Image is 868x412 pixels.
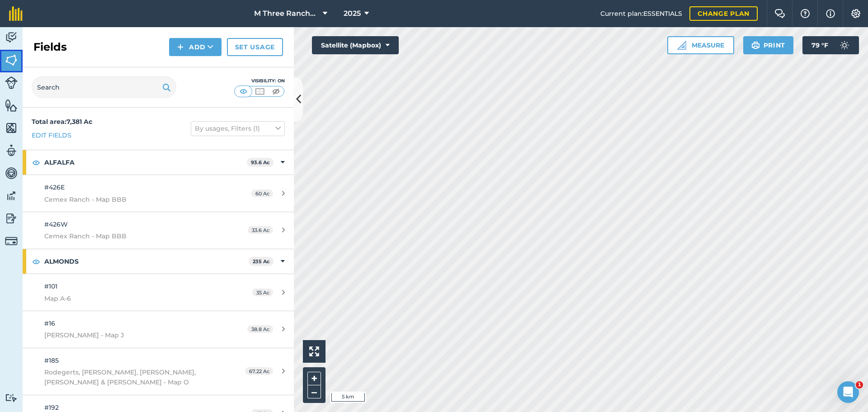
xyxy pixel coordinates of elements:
[751,40,760,51] img: svg+xml;base64,PHN2ZyB4bWxucz0iaHR0cDovL3d3dy53My5vcmcvMjAwMC9zdmciIHdpZHRoPSIxOSIgaGVpZ2h0PSIyNC...
[307,372,321,385] button: +
[162,82,171,93] img: svg+xml;base64,PHN2ZyB4bWxucz0iaHR0cDovL3d3dy53My5vcmcvMjAwMC9zdmciIHdpZHRoPSIxOSIgaGVpZ2h0PSIyNC...
[251,159,270,166] strong: 93.6 Ac
[5,212,18,225] img: svg+xml;base64,PD94bWwgdmVyc2lvbj0iMS4wIiBlbmNvZGluZz0idXRmLTgiPz4KPCEtLSBHZW5lcmF0b3I6IEFkb2JlIE...
[44,282,57,290] span: #101
[23,212,294,249] a: #426WCemex Ranch - Map BBB33.6 Ac
[23,175,294,212] a: #426ECemex Ranch - Map BBB60 Ac
[811,36,828,54] span: 79 ° F
[837,381,859,403] iframe: Intercom live chat
[32,256,40,267] img: svg+xml;base64,PHN2ZyB4bWxucz0iaHR0cDovL3d3dy53My5vcmcvMjAwMC9zdmciIHdpZHRoPSIxOCIgaGVpZ2h0PSIyNC...
[44,403,59,412] span: #192
[169,38,222,56] button: Add
[44,231,214,241] span: Cemex Ranch - Map BBB
[307,385,321,398] button: –
[32,76,176,98] input: Search
[23,274,294,311] a: #101Map A-635 Ac
[238,87,249,96] img: svg+xml;base64,PHN2ZyB4bWxucz0iaHR0cDovL3d3dy53My5vcmcvMjAwMC9zdmciIHdpZHRoPSI1MCIgaGVpZ2h0PSI0MC...
[835,36,854,54] img: svg+xml;base64,PD94bWwgdmVyc2lvbj0iMS4wIiBlbmNvZGluZz0idXRmLTgiPz4KPCEtLSBHZW5lcmF0b3I6IEFkb2JlIE...
[23,311,294,348] a: #16[PERSON_NAME] - Map J38.8 Ac
[44,356,59,365] span: #185
[44,194,214,204] span: Cemex Ranch - Map BBB
[33,40,67,54] h2: Fields
[677,41,686,50] img: Ruler icon
[800,9,811,18] img: A question mark icon
[254,8,319,19] span: M Three Ranches LLC
[5,99,18,112] img: svg+xml;base64,PHN2ZyB4bWxucz0iaHR0cDovL3d3dy53My5vcmcvMjAwMC9zdmciIHdpZHRoPSI1NiIgaGVpZ2h0PSI2MC...
[252,289,273,296] span: 35 Ac
[245,367,273,375] span: 67.22 Ac
[23,249,294,274] div: ALMONDS235 Ac
[802,36,859,54] button: 79 °F
[689,6,758,21] a: Change plan
[247,325,273,333] span: 38.8 Ac
[5,76,18,89] img: svg+xml;base64,PD94bWwgdmVyc2lvbj0iMS4wIiBlbmNvZGluZz0idXRmLTgiPz4KPCEtLSBHZW5lcmF0b3I6IEFkb2JlIE...
[44,330,214,340] span: [PERSON_NAME] - Map J
[32,130,71,140] a: Edit fields
[32,157,40,168] img: svg+xml;base64,PHN2ZyB4bWxucz0iaHR0cDovL3d3dy53My5vcmcvMjAwMC9zdmciIHdpZHRoPSIxOCIgaGVpZ2h0PSIyNC...
[826,8,835,19] img: svg+xml;base64,PHN2ZyB4bWxucz0iaHR0cDovL3d3dy53My5vcmcvMjAwMC9zdmciIHdpZHRoPSIxNyIgaGVpZ2h0PSIxNy...
[44,183,65,191] span: #426E
[234,77,285,85] div: Visibility: On
[191,121,285,136] button: By usages, Filters (1)
[850,9,861,18] img: A cog icon
[856,381,863,388] span: 1
[9,6,23,21] img: fieldmargin Logo
[44,150,247,175] strong: ALFALFA
[5,393,18,402] img: svg+xml;base64,PD94bWwgdmVyc2lvbj0iMS4wIiBlbmNvZGluZz0idXRmLTgiPz4KPCEtLSBHZW5lcmF0b3I6IEFkb2JlIE...
[254,87,265,96] img: svg+xml;base64,PHN2ZyB4bWxucz0iaHR0cDovL3d3dy53My5vcmcvMjAwMC9zdmciIHdpZHRoPSI1MCIgaGVpZ2h0PSI0MC...
[44,220,68,228] span: #426W
[23,348,294,395] a: #185Rodegerts, [PERSON_NAME], [PERSON_NAME], [PERSON_NAME] & [PERSON_NAME] - Map O67.22 Ac
[5,166,18,180] img: svg+xml;base64,PD94bWwgdmVyc2lvbj0iMS4wIiBlbmNvZGluZz0idXRmLTgiPz4KPCEtLSBHZW5lcmF0b3I6IEFkb2JlIE...
[44,319,55,327] span: #16
[177,42,184,52] img: svg+xml;base64,PHN2ZyB4bWxucz0iaHR0cDovL3d3dy53My5vcmcvMjAwMC9zdmciIHdpZHRoPSIxNCIgaGVpZ2h0PSIyNC...
[32,118,92,126] strong: Total area : 7,381 Ac
[344,8,361,19] span: 2025
[5,121,18,135] img: svg+xml;base64,PHN2ZyB4bWxucz0iaHR0cDovL3d3dy53My5vcmcvMjAwMC9zdmciIHdpZHRoPSI1NiIgaGVpZ2h0PSI2MC...
[23,150,294,175] div: ALFALFA93.6 Ac
[309,346,319,356] img: Four arrows, one pointing top left, one top right, one bottom right and the last bottom left
[248,226,273,234] span: 33.6 Ac
[253,258,270,265] strong: 235 Ac
[5,189,18,203] img: svg+xml;base64,PD94bWwgdmVyc2lvbj0iMS4wIiBlbmNvZGluZz0idXRmLTgiPz4KPCEtLSBHZW5lcmF0b3I6IEFkb2JlIE...
[600,9,682,19] span: Current plan : ESSENTIALS
[44,367,214,388] span: Rodegerts, [PERSON_NAME], [PERSON_NAME], [PERSON_NAME] & [PERSON_NAME] - Map O
[5,53,18,67] img: svg+xml;base64,PHN2ZyB4bWxucz0iaHR0cDovL3d3dy53My5vcmcvMjAwMC9zdmciIHdpZHRoPSI1NiIgaGVpZ2h0PSI2MC...
[5,235,18,247] img: svg+xml;base64,PD94bWwgdmVyc2lvbj0iMS4wIiBlbmNvZGluZz0idXRmLTgiPz4KPCEtLSBHZW5lcmF0b3I6IEFkb2JlIE...
[5,144,18,157] img: svg+xml;base64,PD94bWwgdmVyc2lvbj0iMS4wIiBlbmNvZGluZz0idXRmLTgiPz4KPCEtLSBHZW5lcmF0b3I6IEFkb2JlIE...
[251,189,273,197] span: 60 Ac
[44,294,214,303] span: Map A-6
[743,36,794,54] button: Print
[227,38,283,56] a: Set usage
[270,87,282,96] img: svg+xml;base64,PHN2ZyB4bWxucz0iaHR0cDovL3d3dy53My5vcmcvMjAwMC9zdmciIHdpZHRoPSI1MCIgaGVpZ2h0PSI0MC...
[5,31,18,44] img: svg+xml;base64,PD94bWwgdmVyc2lvbj0iMS4wIiBlbmNvZGluZz0idXRmLTgiPz4KPCEtLSBHZW5lcmF0b3I6IEFkb2JlIE...
[774,9,785,18] img: Two speech bubbles overlapping with the left bubble in the forefront
[44,249,249,274] strong: ALMONDS
[312,36,399,54] button: Satellite (Mapbox)
[667,36,734,54] button: Measure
